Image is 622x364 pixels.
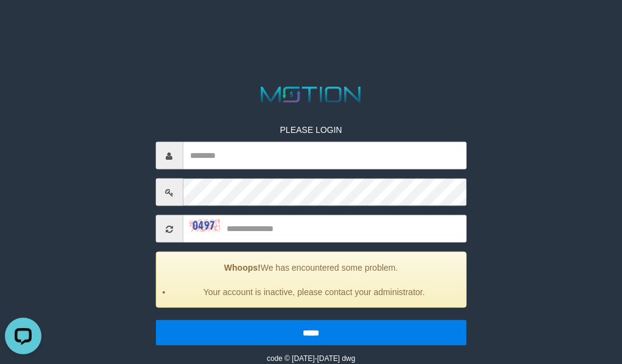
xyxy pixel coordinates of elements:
p: PLEASE LOGIN [155,124,467,136]
button: Open LiveChat chat widget [5,5,41,41]
img: MOTION_logo.png [256,84,366,105]
img: captcha [189,219,219,231]
div: We has encountered some problem. [155,252,467,308]
li: Your account is inactive, please contact your administrator. [171,286,457,298]
strong: Whoops! [224,263,261,273]
small: code © [DATE]-[DATE] dwg [267,354,355,363]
